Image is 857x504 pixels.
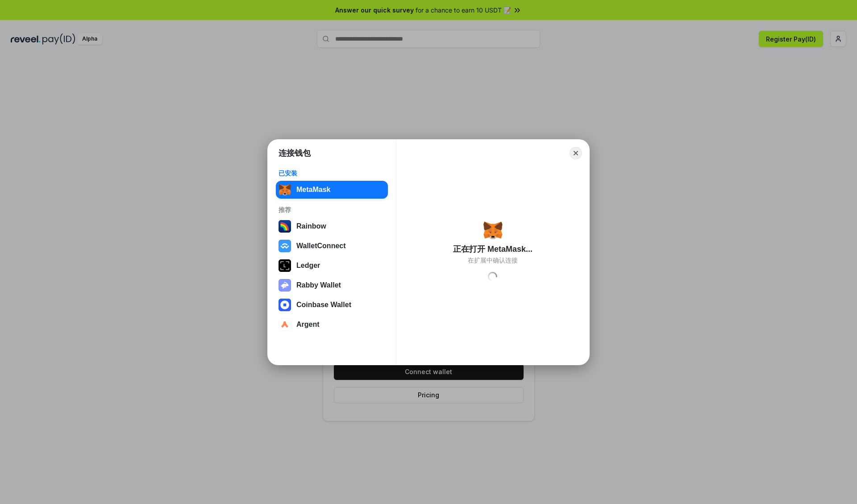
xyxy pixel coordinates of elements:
div: 正在打开 MetaMask... [453,244,533,254]
button: Argent [276,316,388,333]
div: Rainbow [296,222,326,230]
div: 推荐 [279,206,385,214]
div: 已安装 [279,169,385,177]
img: svg+xml,%3Csvg%20width%3D%2228%22%20height%3D%2228%22%20viewBox%3D%220%200%2028%2028%22%20fill%3D... [279,240,291,252]
button: Close [570,147,582,159]
button: Rabby Wallet [276,276,388,294]
img: svg+xml,%3Csvg%20width%3D%2228%22%20height%3D%2228%22%20viewBox%3D%220%200%2028%2028%22%20fill%3D... [279,299,291,311]
img: svg+xml,%3Csvg%20xmlns%3D%22http%3A%2F%2Fwww.w3.org%2F2000%2Fsvg%22%20width%3D%2228%22%20height%3... [279,259,291,272]
div: MetaMask [296,186,330,194]
button: Ledger [276,257,388,275]
div: Ledger [296,262,320,270]
div: Rabby Wallet [296,281,341,289]
div: Argent [296,321,320,329]
button: MetaMask [276,181,388,199]
button: Coinbase Wallet [276,296,388,314]
img: svg+xml,%3Csvg%20xmlns%3D%22http%3A%2F%2Fwww.w3.org%2F2000%2Fsvg%22%20fill%3D%22none%22%20viewBox... [279,279,291,292]
button: WalletConnect [276,237,388,255]
img: svg+xml,%3Csvg%20width%3D%22120%22%20height%3D%22120%22%20viewBox%3D%220%200%20120%20120%22%20fil... [279,220,291,233]
h1: 连接钱包 [279,148,311,158]
img: svg+xml,%3Csvg%20width%3D%2228%22%20height%3D%2228%22%20viewBox%3D%220%200%2028%2028%22%20fill%3D... [279,318,291,331]
img: svg+xml,%3Csvg%20fill%3D%22none%22%20height%3D%2233%22%20viewBox%3D%220%200%2035%2033%22%20width%... [279,183,291,196]
div: Coinbase Wallet [296,301,351,309]
div: WalletConnect [296,242,346,250]
div: 在扩展中确认连接 [468,256,518,264]
button: Rainbow [276,217,388,235]
img: svg+xml,%3Csvg%20fill%3D%22none%22%20height%3D%2233%22%20viewBox%3D%220%200%2035%2033%22%20width%... [483,221,503,240]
